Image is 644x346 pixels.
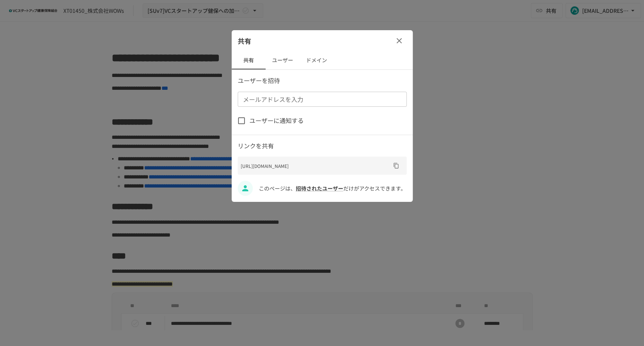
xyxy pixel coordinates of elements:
[300,51,334,69] button: ドメイン
[232,51,266,69] button: 共有
[238,76,407,86] p: ユーザーを招待
[249,116,304,126] span: ユーザーに通知する
[238,141,407,151] p: リンクを共有
[390,160,402,172] button: URLをコピー
[241,162,390,169] p: [URL][DOMAIN_NAME]
[296,185,343,192] a: 招待されたユーザー
[232,30,413,51] div: 共有
[266,51,300,69] button: ユーザー
[259,184,407,192] p: このページは、 だけがアクセスできます。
